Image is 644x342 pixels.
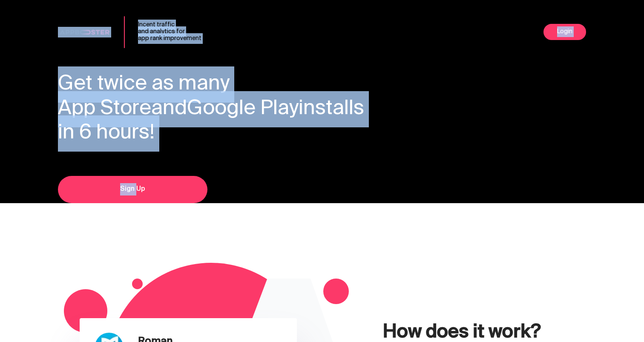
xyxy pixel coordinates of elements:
[58,72,586,146] h1: Get twice as many and installs in 6 hours!
[58,176,207,203] a: Sign Up
[58,28,201,36] a: Incent trafficand analytics forapp rank improvement
[138,22,201,42] span: Incent traffic and analytics for app rank improvement
[543,24,586,40] a: Login
[58,91,151,127] span: App Store
[557,29,573,35] span: Login
[187,91,299,127] span: Google Play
